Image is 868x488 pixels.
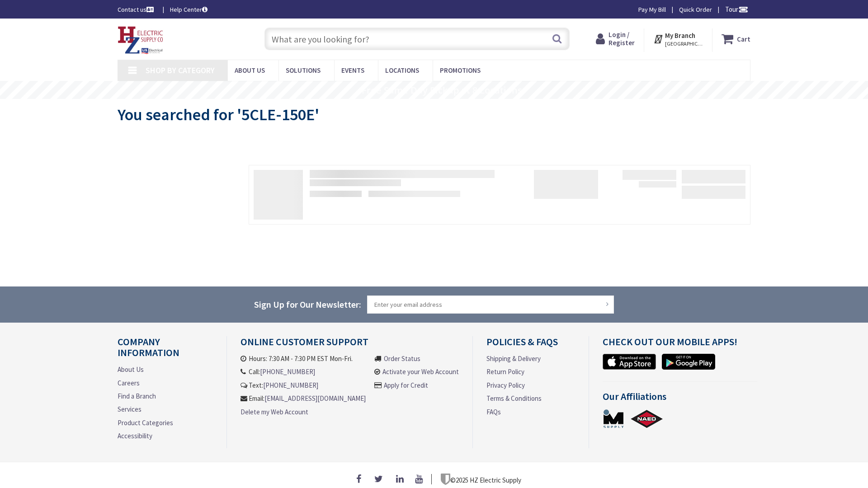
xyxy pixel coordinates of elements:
a: Accessibility [118,431,152,441]
span: [GEOGRAPHIC_DATA], [GEOGRAPHIC_DATA] [665,40,703,47]
a: Privacy Policy [486,380,525,390]
span: Events [341,66,364,75]
span: Locations [385,66,419,75]
span: Login / Register [609,30,635,47]
li: Text: [241,380,366,390]
span: Tour [725,5,748,14]
div: My Branch [GEOGRAPHIC_DATA], [GEOGRAPHIC_DATA] [653,31,703,47]
span: Solutions [286,66,321,75]
h4: Online Customer Support [241,336,458,354]
a: Careers [118,378,140,388]
strong: My Branch [665,31,695,40]
li: Hours: 7:30 AM - 7:30 PM EST Mon-Fri. [241,354,366,363]
a: Shipping & Delivery [486,354,541,363]
p: © [441,474,521,485]
a: Delete my Web Account [241,407,308,417]
span: About Us [235,66,265,75]
h4: Check out Our Mobile Apps! [603,336,757,354]
a: Find a Branch [118,391,156,401]
span: Shop By Category [146,65,215,75]
a: Product Categories [118,418,173,427]
a: Activate your Web Account [382,367,459,376]
img: footer_logo.png [441,474,450,485]
img: HZ Electric Supply [118,26,164,54]
a: NAED [630,408,664,429]
strong: Cart [737,31,750,47]
rs-layer: Free Same Day Pickup at 8 Locations [362,85,522,95]
a: Login / Register [596,31,635,47]
h4: Our Affiliations [603,391,757,408]
span: 2025 [456,475,468,484]
a: About Us [118,365,144,374]
input: Enter your email address [367,296,614,314]
a: Pay My Bill [638,5,666,14]
span: Promotions [440,66,481,75]
a: Terms & Conditions [486,394,542,403]
a: Services [118,404,142,414]
a: Apply for Credit [384,380,428,390]
li: Call: [241,367,366,376]
a: [PHONE_NUMBER] [260,367,315,376]
span: Sign Up for Our Newsletter: [254,299,361,310]
h4: Policies & FAQs [486,336,575,354]
h4: Company Information [118,336,213,365]
a: Help Center [170,5,208,14]
input: What are you looking for? [264,28,570,50]
a: Return Policy [486,367,524,376]
a: [PHONE_NUMBER] [263,380,318,390]
a: [EMAIL_ADDRESS][DOMAIN_NAME] [264,394,366,403]
span: HZ Electric Supply [470,475,521,484]
span: You searched for '5CLE-150E' [118,104,319,125]
a: Cart [722,31,750,47]
a: Quick Order [679,5,712,14]
a: FAQs [486,407,501,417]
a: Contact us [118,5,156,14]
a: Order Status [384,354,420,363]
li: Email: [241,394,366,403]
a: MSUPPLY [603,408,624,429]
